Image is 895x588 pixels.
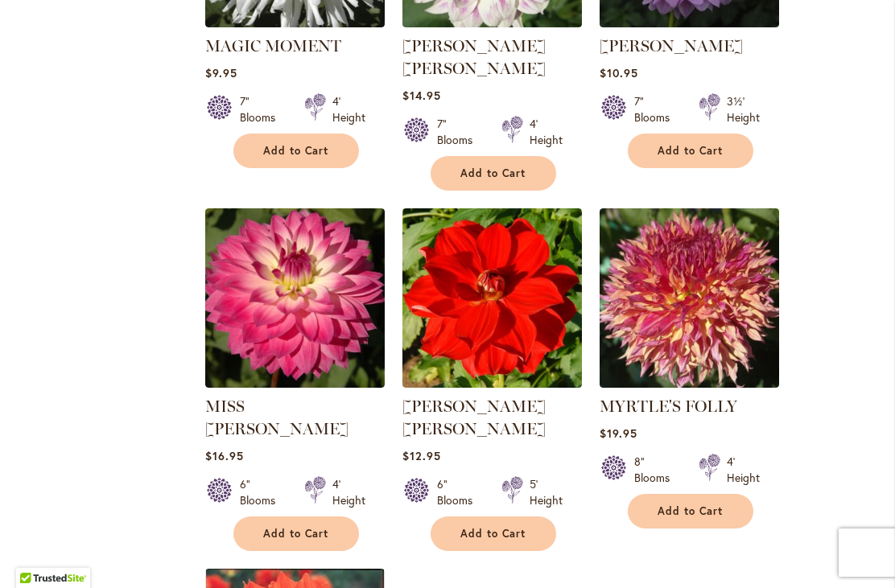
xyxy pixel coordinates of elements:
a: MISS DELILAH [205,376,385,391]
span: Add to Cart [460,527,526,541]
div: 3½' Height [727,93,760,125]
a: MYRTLE'S FOLLY [600,397,737,416]
a: MAGIC MOMENT [205,15,385,31]
iframe: Launch Accessibility Center [12,531,57,576]
span: Add to Cart [658,144,724,158]
button: Add to Cart [431,516,556,551]
div: 7" Blooms [437,116,482,148]
div: 6" Blooms [240,476,285,508]
span: Add to Cart [263,527,329,541]
img: MISS DELILAH [205,208,385,388]
span: $14.95 [402,88,441,103]
a: MAGIC MOMENT [205,36,341,56]
button: Add to Cart [233,134,359,168]
div: 7" Blooms [240,93,285,125]
button: Add to Cart [628,134,753,168]
a: MYRTLE'S FOLLY [600,376,779,391]
div: 8" Blooms [634,454,679,486]
button: Add to Cart [431,156,556,191]
div: 7" Blooms [634,93,679,125]
a: [PERSON_NAME] [PERSON_NAME] [402,397,546,438]
span: $9.95 [205,65,237,80]
button: Add to Cart [233,516,359,551]
div: 4' Height [332,93,365,125]
img: MOLLY ANN [402,208,582,388]
div: 4' Height [530,116,563,148]
div: 4' Height [332,476,365,508]
span: $12.95 [402,448,441,463]
a: MARGARET ELLEN [402,15,582,31]
a: [PERSON_NAME] [PERSON_NAME] [402,36,546,78]
a: MISS [PERSON_NAME] [205,397,349,438]
div: 4' Height [727,454,760,486]
a: [PERSON_NAME] [600,36,743,56]
span: $10.95 [600,65,638,80]
a: MOLLY ANN [402,376,582,391]
span: $16.95 [205,448,244,463]
img: MYRTLE'S FOLLY [600,208,779,388]
span: Add to Cart [460,167,526,180]
span: Add to Cart [658,504,724,518]
button: Add to Cart [628,494,753,528]
a: MIKAYLA MIRANDA [600,15,779,31]
span: $19.95 [600,426,637,441]
span: Add to Cart [263,144,329,158]
div: 5' Height [530,476,563,508]
div: 6" Blooms [437,476,482,508]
